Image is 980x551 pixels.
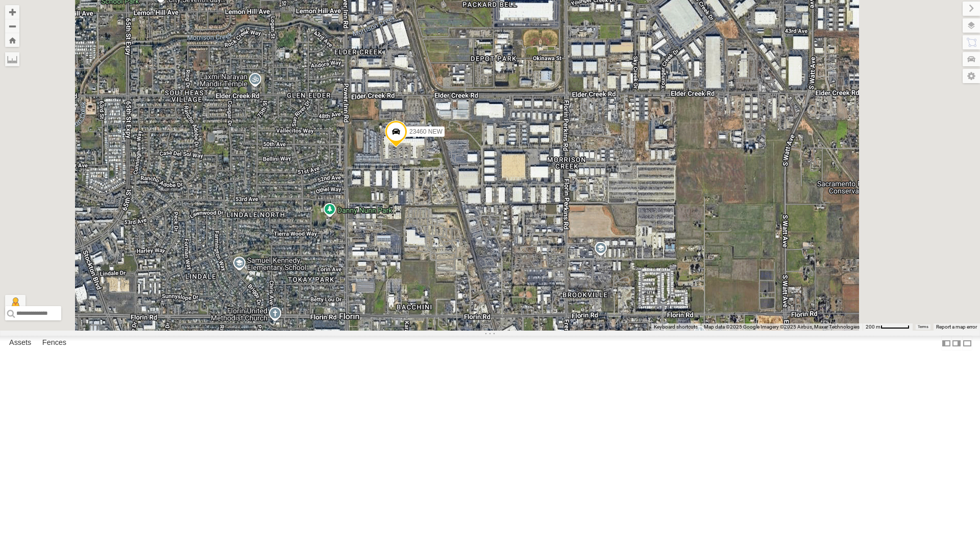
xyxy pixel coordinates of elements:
span: 23460 NEW [409,128,443,135]
label: Dock Summary Table to the Left [941,336,951,350]
label: Fences [37,336,71,350]
span: 200 m [866,324,880,330]
label: Dock Summary Table to the Right [951,336,962,350]
label: Assets [4,336,36,350]
a: Terms (opens in new tab) [918,325,928,329]
button: Map Scale: 200 m per 53 pixels [863,323,913,331]
button: Drag Pegman onto the map to open Street View [5,295,26,315]
button: Keyboard shortcuts [654,323,698,331]
button: Zoom Home [5,33,19,47]
span: Map data ©2025 Google Imagery ©2025 Airbus, Maxar Technologies [704,324,860,330]
label: Measure [5,52,19,66]
button: Zoom in [5,5,19,19]
a: Report a map error [936,324,977,330]
button: Zoom out [5,19,19,33]
label: Map Settings [963,69,980,83]
label: Hide Summary Table [962,336,972,350]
